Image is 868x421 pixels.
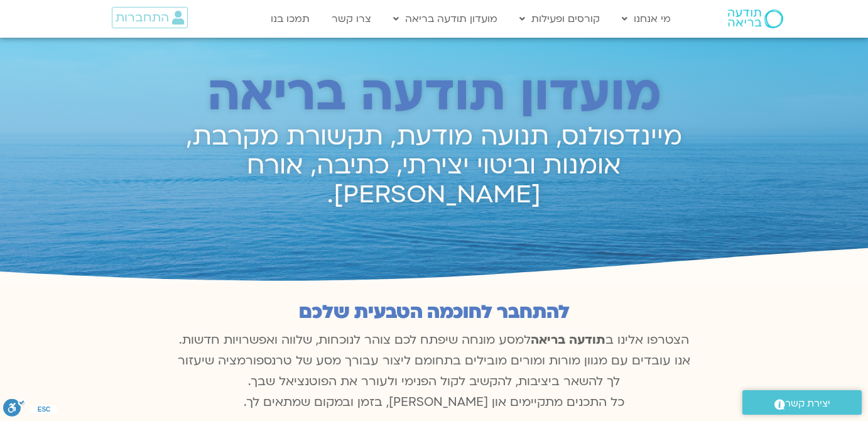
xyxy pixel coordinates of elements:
a: מועדון תודעה בריאה [387,7,504,31]
img: תודעה בריאה [728,9,783,28]
span: התחברות [116,11,169,25]
a: מי אנחנו [616,7,677,31]
span: יצירת קשר [785,395,830,412]
h2: להתחבר לחוכמה הטבעית שלכם [170,302,698,323]
h2: מיינדפולנס, תנועה מודעת, תקשורת מקרבת, אומנות וביטוי יצירתי, כתיבה, אורח [PERSON_NAME]. [170,123,698,209]
h2: מועדון תודעה בריאה [170,67,698,122]
b: תודעה בריאה [531,332,605,348]
p: הצטרפו אלינו ב למסע מונחה שיפתח לכם צוהר לנוכחות, שלווה ואפשרויות חדשות. אנו עובדים עם מגוון מורו... [170,330,698,413]
a: התחברות [112,7,188,28]
a: יצירת קשר [742,390,862,415]
a: תמכו בנו [264,7,316,31]
a: צרו קשר [325,7,377,31]
a: קורסים ופעילות [513,7,606,31]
